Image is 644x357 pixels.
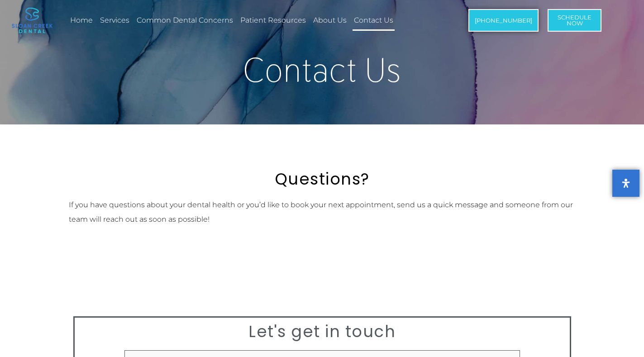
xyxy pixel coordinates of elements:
span: [PHONE_NUMBER] [475,18,532,24]
p: If you have questions about your dental health or you’d like to book your next appointment, send ... [69,198,576,227]
nav: Menu [69,10,442,31]
button: Open Accessibility Panel [612,170,639,197]
a: Home [69,10,94,31]
h1: Contact Us [64,53,580,87]
a: Contact Us [353,10,395,31]
h2: Questions? [69,170,576,189]
a: About Us [312,10,348,31]
img: logo [12,8,52,33]
a: Patient Resources [239,10,307,31]
a: Common Dental Concerns [135,10,234,31]
a: [PHONE_NUMBER] [468,9,539,32]
span: Schedule Now [558,14,592,26]
a: Services [99,10,131,31]
a: ScheduleNow [548,9,601,32]
h2: Let's get in touch [79,322,565,341]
